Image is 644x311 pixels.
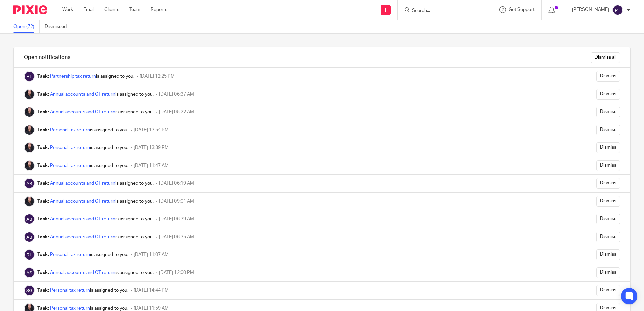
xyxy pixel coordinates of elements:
a: Work [62,6,73,13]
b: Task: [37,235,49,239]
img: Christina Maharjan [24,160,35,171]
img: Christina Maharjan [24,89,35,100]
a: Email [83,6,94,13]
span: [DATE] 09:01 AM [159,199,194,204]
div: is assigned to you. [37,91,154,98]
a: Annual accounts and CT return [50,92,115,97]
img: Anu Bista [24,178,35,189]
b: Task: [37,74,49,79]
a: Partnership tax return [50,74,96,79]
input: Dismiss [596,142,620,153]
img: Alina Shrestha [24,267,35,278]
a: Annual accounts and CT return [50,217,115,221]
input: Dismiss [596,196,620,207]
img: Ridam Lakhotia [24,249,35,260]
span: [DATE] 12:00 PM [159,270,194,275]
div: is assigned to you. [37,109,154,115]
input: Dismiss [596,249,620,260]
input: Dismiss [596,214,620,224]
a: Personal tax return [50,288,90,293]
b: Task: [37,110,49,114]
span: [DATE] 13:54 PM [134,128,169,132]
div: is assigned to you. [37,180,154,187]
span: [DATE] 12:25 PM [140,74,175,79]
img: svg%3E [612,5,623,15]
span: [DATE] 06:39 AM [159,217,194,221]
img: Anu Bista [24,214,35,224]
div: is assigned to you. [37,216,154,222]
a: Personal tax return [50,145,90,150]
span: [DATE] 06:35 AM [159,235,194,239]
input: Dismiss [596,107,620,117]
b: Task: [37,306,49,311]
a: Annual accounts and CT return [50,110,115,114]
input: Dismiss [596,89,620,100]
div: is assigned to you. [37,144,128,151]
b: Task: [37,92,49,97]
input: Dismiss [596,71,620,82]
b: Task: [37,199,49,204]
b: Task: [37,270,49,275]
img: Christina Maharjan [24,125,35,135]
span: [DATE] 14:44 PM [134,288,169,293]
span: [DATE] 13:39 PM [134,145,169,150]
h1: Open notifications [24,54,70,61]
div: is assigned to you. [37,198,154,205]
img: Christina Maharjan [24,142,35,153]
a: Annual accounts and CT return [50,181,115,186]
b: Task: [37,252,49,257]
b: Task: [37,288,49,293]
img: Shivangi Gupta [24,285,35,296]
div: is assigned to you. [37,234,154,240]
a: Personal tax return [50,163,90,168]
img: Anu Bista [24,232,35,242]
b: Task: [37,128,49,132]
input: Dismiss [596,160,620,171]
input: Search [411,8,472,14]
img: Christina Maharjan [24,107,35,117]
a: Annual accounts and CT return [50,235,115,239]
span: [DATE] 11:47 AM [134,163,169,168]
div: is assigned to you. [37,251,128,258]
a: Personal tax return [50,252,90,257]
input: Dismiss [596,267,620,278]
b: Task: [37,217,49,221]
b: Task: [37,163,49,168]
span: [DATE] 06:19 AM [159,181,194,186]
a: Personal tax return [50,128,90,132]
b: Task: [37,145,49,150]
span: [DATE] 05:22 AM [159,110,194,114]
input: Dismiss [596,232,620,242]
img: Christina Maharjan [24,196,35,207]
a: Personal tax return [50,306,90,311]
div: is assigned to you. [37,73,134,80]
input: Dismiss [596,125,620,135]
div: is assigned to you. [37,269,154,276]
div: is assigned to you. [37,162,128,169]
b: Task: [37,181,49,186]
span: Get Support [509,7,535,12]
div: is assigned to you. [37,287,128,294]
a: Annual accounts and CT return [50,270,115,275]
span: [DATE] 11:59 AM [134,306,169,311]
a: Reports [151,6,167,13]
input: Dismiss [596,178,620,189]
img: Pixie [13,5,47,14]
a: Annual accounts and CT return [50,199,115,204]
a: Dismissed [45,20,72,33]
span: [DATE] 11:07 AM [134,252,169,257]
input: Dismiss all [591,52,620,63]
input: Dismiss [596,285,620,296]
p: [PERSON_NAME] [572,6,609,13]
img: Ridam Lakhotia [24,71,35,82]
a: Open (72) [13,20,40,33]
a: Team [129,6,140,13]
div: is assigned to you. [37,127,128,133]
a: Clients [104,6,119,13]
span: [DATE] 06:37 AM [159,92,194,97]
